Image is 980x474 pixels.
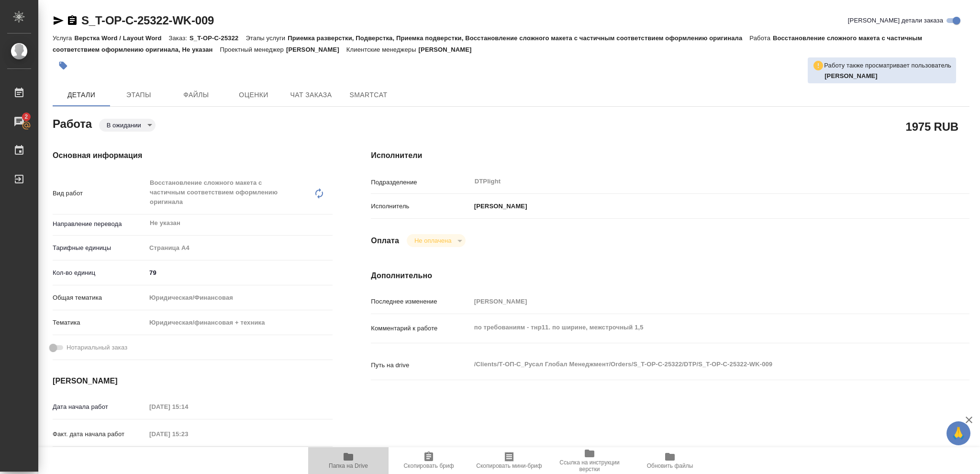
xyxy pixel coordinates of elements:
p: Тарифные единицы [53,243,146,253]
p: Услуга [53,34,74,42]
p: Дата начала работ [53,402,146,412]
div: В ожидании [407,234,466,247]
p: Факт. дата начала работ [53,429,146,439]
a: S_T-OP-C-25322-WK-009 [81,14,214,27]
p: Подразделение [371,178,470,187]
button: Ссылка на инструкции верстки [549,447,630,474]
input: Пустое поле [471,294,920,308]
div: Страница А4 [146,240,333,256]
span: Этапы [116,89,162,101]
p: Общая тематика [53,293,146,303]
p: Этапы услуги [245,34,288,42]
button: Скопировать бриф [389,447,469,474]
span: SmartCat [345,89,391,101]
p: Клиентские менеджеры [346,46,419,53]
button: Скопировать ссылку для ЯМессенджера [53,15,64,26]
p: Работу также просматривает пользователь [824,61,951,70]
button: Обновить файлы [630,447,710,474]
p: [PERSON_NAME] [286,46,346,53]
span: Файлы [173,89,219,101]
p: [PERSON_NAME] [471,202,527,211]
button: Скопировать ссылку [67,15,78,26]
span: [PERSON_NAME] детали заказа [848,16,943,25]
span: 2 [19,112,33,122]
span: Скопировать мини-бриф [476,463,542,469]
p: S_T-OP-C-25322 [189,34,245,42]
input: Пустое поле [146,427,230,441]
div: Юридическая/финансовая + техника [146,315,333,331]
span: Оценки [231,89,277,101]
p: Путь на drive [371,361,470,370]
button: Добавить тэг [53,55,74,76]
h2: 1975 RUB [906,118,958,135]
p: Направление перевода [53,219,146,229]
button: 🙏 [947,421,970,445]
p: Приемка разверстки, Подверстка, Приемка подверстки, Восстановление сложного макета с частичным со... [288,34,749,42]
p: Исполнитель [371,202,470,211]
textarea: /Clients/Т-ОП-С_Русал Глобал Менеджмент/Orders/S_T-OP-C-25322/DTP/S_T-OP-C-25322-WK-009 [471,356,920,372]
h4: Основная информация [53,150,333,161]
p: Гузов Марк [824,71,951,81]
p: Последнее изменение [371,297,470,306]
span: Чат заказа [288,89,334,101]
a: 2 [2,110,36,134]
p: Комментарий к работе [371,324,470,333]
div: Юридическая/Финансовая [146,290,333,306]
span: Папка на Drive [329,463,368,469]
button: Скопировать мини-бриф [469,447,549,474]
p: Работа [749,34,773,42]
p: Кол-во единиц [53,268,146,278]
button: Папка на Drive [308,447,389,474]
h4: Оплата [371,235,399,247]
textarea: по требованиям - тнр11. по ширине, межстрочный 1,5 [471,319,920,336]
h4: Исполнители [371,150,969,161]
p: Верстка Word / Layout Word [74,34,168,42]
p: Проектный менеджер [220,46,286,53]
span: Обновить файлы [647,463,693,469]
span: Нотариальный заказ [67,343,127,352]
b: [PERSON_NAME] [824,72,878,79]
span: 🙏 [950,423,967,443]
h2: Работа [53,114,92,132]
button: Не оплачена [412,237,454,245]
input: ✎ Введи что-нибудь [146,266,333,280]
p: [PERSON_NAME] [419,46,479,53]
input: Пустое поле [146,400,230,414]
span: Детали [58,89,104,101]
p: Тематика [53,318,146,327]
div: В ожидании [99,119,156,132]
span: Ссылка на инструкции верстки [555,459,624,473]
h4: Дополнительно [371,270,969,282]
span: Скопировать бриф [403,463,454,469]
p: Вид работ [53,189,146,198]
p: Заказ: [169,34,189,42]
button: В ожидании [104,121,144,129]
h4: [PERSON_NAME] [53,375,333,387]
